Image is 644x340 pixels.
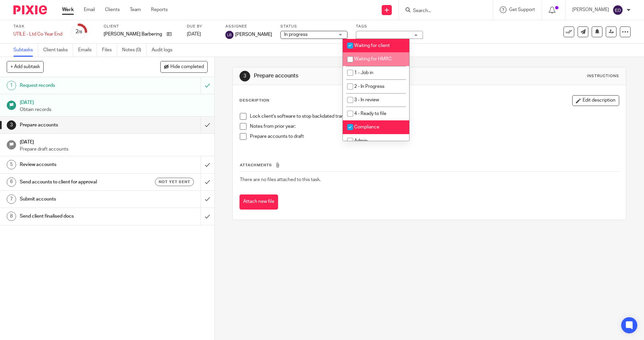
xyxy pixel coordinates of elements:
[13,5,47,14] img: Pixie
[354,84,384,89] span: 2 - In Progress
[7,61,44,72] button: + Add subtask
[587,73,619,79] div: Instructions
[239,71,250,81] div: 3
[7,160,16,169] div: 5
[7,194,16,204] div: 7
[20,106,208,113] p: Obtain records
[62,6,74,13] a: Work
[20,177,136,187] h1: Send accounts to client for approval
[225,31,233,39] img: svg%3E
[412,8,473,14] input: Search
[354,138,368,143] span: Admin
[7,212,16,221] div: 8
[356,24,423,29] label: Tags
[240,163,272,167] span: Attachments
[20,160,136,170] h1: Review accounts
[20,137,208,146] h1: [DATE]
[354,57,392,61] span: Waiting for HMRC
[78,30,82,34] small: /8
[354,98,379,102] span: 3 - In review
[20,194,136,204] h1: Submit accounts
[187,32,201,37] span: [DATE]
[84,6,95,13] a: Email
[170,64,204,70] span: Hide completed
[250,133,619,140] p: Prepare accounts to draft
[254,72,444,79] h1: Prepare accounts
[284,32,308,37] span: In progress
[105,6,120,13] a: Clients
[250,123,619,130] p: Notes from prior year:
[187,24,217,29] label: Due by
[354,70,373,75] span: 1 - Job in
[43,44,73,57] a: Client tasks
[78,44,97,57] a: Emails
[13,24,62,29] label: Task
[612,5,623,15] img: svg%3E
[572,6,609,13] p: [PERSON_NAME]
[130,6,141,13] a: Team
[152,44,177,57] a: Audit logs
[20,146,208,153] p: Prepare draft accounts
[280,24,347,29] label: Status
[13,31,62,38] div: UTILE - Ltd Co Year End
[104,31,163,38] p: [PERSON_NAME] Barbering Ltd
[225,24,272,29] label: Assignee
[354,125,379,129] span: Compliance
[239,98,269,103] p: Description
[122,44,147,57] a: Notes (0)
[151,6,168,13] a: Reports
[239,194,278,210] button: Attach new file
[7,177,16,187] div: 6
[240,177,321,182] span: There are no files attached to this task.
[75,28,82,36] div: 2
[7,120,16,130] div: 3
[235,31,272,38] span: [PERSON_NAME]
[354,111,386,116] span: 4 - Ready to file
[160,61,208,72] button: Hide completed
[159,179,190,185] span: Not yet sent
[354,43,390,48] span: Waiting for client
[572,95,619,106] button: Edit description
[102,44,117,57] a: Files
[13,44,38,57] a: Subtasks
[20,120,136,130] h1: Prepare accounts
[20,98,208,106] h1: [DATE]
[7,81,16,90] div: 1
[509,7,535,12] span: Get Support
[104,24,178,29] label: Client
[250,113,619,120] p: Lock client's software to stop backdated transactions
[20,80,136,91] h1: Request records
[20,211,136,221] h1: Send client finalised docs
